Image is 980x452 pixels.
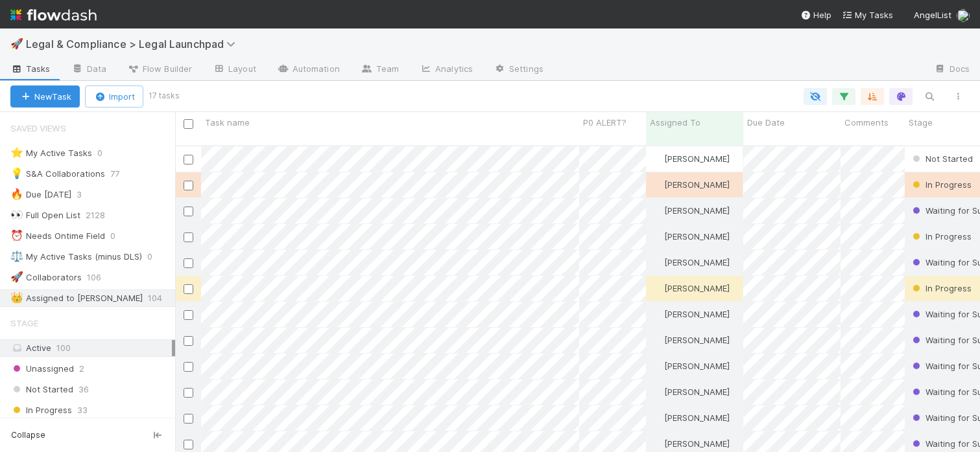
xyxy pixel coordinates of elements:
[149,90,180,102] small: 17 tasks
[651,308,730,321] div: [PERSON_NAME]
[10,310,38,336] span: Stage
[10,361,74,377] span: Unassigned
[148,290,175,306] span: 104
[10,290,143,306] div: Assigned to [PERSON_NAME]
[409,60,483,80] a: Analytics
[10,230,23,241] span: ⏰
[583,116,627,129] span: P0 ALERT?
[267,60,350,80] a: Automation
[651,204,730,217] div: [PERSON_NAME]
[652,309,662,319] img: avatar_b5be9b1b-4537-4870-b8e7-50cc2287641b.png
[652,179,662,190] img: avatar_b5be9b1b-4537-4870-b8e7-50cc2287641b.png
[26,38,242,51] span: Legal & Compliance > Legal Launchpad
[664,257,730,267] span: [PERSON_NAME]
[664,387,730,397] span: [PERSON_NAME]
[10,249,142,265] div: My Active Tasks (minus DLS)
[651,256,730,269] div: [PERSON_NAME]
[110,228,128,244] span: 0
[10,228,105,244] div: Needs Ontime Field
[910,231,972,242] span: In Progress
[652,361,662,371] img: avatar_b5be9b1b-4537-4870-b8e7-50cc2287641b.png
[652,438,662,449] img: avatar_b5be9b1b-4537-4870-b8e7-50cc2287641b.png
[10,207,80,223] div: Full Open List
[910,283,972,293] span: In Progress
[10,292,23,303] span: 👑
[184,440,193,449] input: Toggle Row Selected
[78,381,89,398] span: 36
[910,152,973,165] div: Not Started
[747,116,785,129] span: Due Date
[184,388,193,398] input: Toggle Row Selected
[184,119,193,129] input: Toggle All Rows Selected
[184,414,193,424] input: Toggle Row Selected
[664,283,730,293] span: [PERSON_NAME]
[910,153,973,164] span: Not Started
[651,230,730,243] div: [PERSON_NAME]
[86,207,118,223] span: 2128
[910,230,972,243] div: In Progress
[184,207,193,216] input: Toggle Row Selected
[651,282,730,295] div: [PERSON_NAME]
[652,412,662,423] img: avatar_b5be9b1b-4537-4870-b8e7-50cc2287641b.png
[651,385,730,398] div: [PERSON_NAME]
[184,181,193,190] input: Toggle Row Selected
[651,359,730,372] div: [PERSON_NAME]
[85,85,143,107] button: Import
[10,271,23,282] span: 🚀
[664,309,730,319] span: [PERSON_NAME]
[184,336,193,346] input: Toggle Row Selected
[842,8,893,21] a: My Tasks
[652,335,662,345] img: avatar_b5be9b1b-4537-4870-b8e7-50cc2287641b.png
[10,186,71,203] div: Due [DATE]
[844,116,889,129] span: Comments
[664,179,730,190] span: [PERSON_NAME]
[10,115,66,141] span: Saved Views
[10,145,92,161] div: My Active Tasks
[77,186,95,203] span: 3
[664,205,730,216] span: [PERSON_NAME]
[11,429,45,441] span: Collapse
[910,179,972,190] span: In Progress
[184,155,193,164] input: Toggle Row Selected
[97,145,115,161] span: 0
[10,4,97,26] img: logo-inverted-e16ddd16eac7371096b0.svg
[651,437,730,450] div: [PERSON_NAME]
[350,60,409,80] a: Team
[10,340,172,356] div: Active
[924,60,980,80] a: Docs
[651,178,730,191] div: [PERSON_NAME]
[483,60,554,80] a: Settings
[127,62,192,75] span: Flow Builder
[10,147,23,158] span: ⭐
[664,361,730,371] span: [PERSON_NAME]
[842,10,893,20] span: My Tasks
[910,282,972,295] div: In Progress
[651,333,730,346] div: [PERSON_NAME]
[117,60,202,80] a: Flow Builder
[77,402,88,418] span: 33
[10,168,23,179] span: 💡
[110,166,132,182] span: 77
[909,116,933,129] span: Stage
[184,258,193,268] input: Toggle Row Selected
[910,178,972,191] div: In Progress
[10,166,105,182] div: S&A Collaborations
[664,231,730,242] span: [PERSON_NAME]
[184,362,193,372] input: Toggle Row Selected
[10,188,23,199] span: 🔥
[800,8,831,21] div: Help
[184,232,193,242] input: Toggle Row Selected
[652,153,662,164] img: avatar_b5be9b1b-4537-4870-b8e7-50cc2287641b.png
[652,231,662,242] img: avatar_b5be9b1b-4537-4870-b8e7-50cc2287641b.png
[10,269,82,286] div: Collaborators
[79,361,84,377] span: 2
[652,387,662,397] img: avatar_b5be9b1b-4537-4870-b8e7-50cc2287641b.png
[10,38,23,49] span: 🚀
[10,85,80,107] button: NewTask
[10,62,51,75] span: Tasks
[61,60,117,80] a: Data
[202,60,267,80] a: Layout
[147,249,165,265] span: 0
[10,209,23,220] span: 👀
[184,284,193,294] input: Toggle Row Selected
